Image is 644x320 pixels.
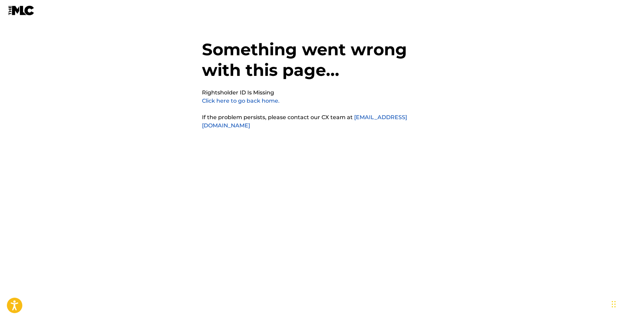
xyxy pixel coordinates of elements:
a: [EMAIL_ADDRESS][DOMAIN_NAME] [202,114,407,129]
pre: Rightsholder ID Is Missing [202,89,274,97]
div: Drag [612,294,616,315]
p: If the problem persists, please contact our CX team at [202,113,442,130]
iframe: Chat Widget [610,287,644,320]
h1: Something went wrong with this page... [202,39,442,89]
a: Click here to go back home. [202,98,280,104]
img: MLC Logo [8,5,35,15]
